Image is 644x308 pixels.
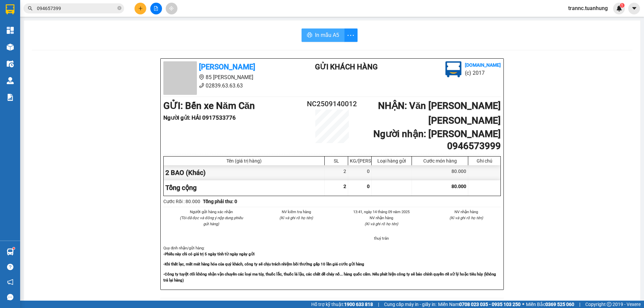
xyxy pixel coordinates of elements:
span: phone [39,24,44,30]
h2: NC2509140012 [304,99,360,110]
b: [DOMAIN_NAME] [465,62,501,68]
span: notification [7,279,13,285]
span: copyright [607,302,611,307]
span: environment [199,74,204,80]
span: Miền Nam [438,301,521,308]
button: caret-down [628,3,640,14]
span: caret-down [631,5,637,11]
img: icon-new-feature [616,5,622,11]
div: Cước món hàng [414,158,466,164]
span: Hỗ trợ kỹ thuật: [311,301,373,308]
div: 80.000 [412,165,468,180]
span: plus [138,6,143,11]
div: 2 BAO (Khác) [164,165,325,180]
strong: -Khi thất lạc, mất mát hàng hóa của quý khách, công ty sẽ chịu trách nhiệm bồi thường gấp 10 lần ... [163,262,364,266]
strong: -Công ty tuyệt đối không nhận vận chuyển các loại ma túy, thuốc lắc, thuốc lá lậu, các chất dễ ch... [163,272,496,283]
button: printerIn mẫu A5 [302,28,344,42]
div: Quy định nhận/gửi hàng : [163,245,501,283]
div: SL [326,158,346,164]
b: Tổng phải thu: 0 [203,199,237,204]
span: phone [199,83,204,88]
span: | [579,301,580,308]
b: Người nhận : [PERSON_NAME] 0946573999 [373,128,501,151]
li: 85 [PERSON_NAME] [3,15,128,23]
input: Tìm tên, số ĐT hoặc mã đơn [37,5,116,12]
div: Tên (giá trị hàng) [165,158,323,164]
button: aim [166,3,177,14]
b: Gửi khách hàng [315,63,378,71]
strong: 0369 525 060 [545,302,574,307]
strong: -Phiếu này chỉ có giá trị 5 ngày tính từ ngày ngày gửi [163,252,255,256]
span: more [344,31,357,40]
span: file-add [154,6,158,11]
img: warehouse-icon [7,77,14,84]
div: 2 [325,165,348,180]
span: close-circle [117,5,121,12]
span: 1 [621,3,623,8]
span: environment [39,16,44,21]
li: Người gửi hàng xác nhận [177,209,246,215]
span: message [7,294,13,300]
span: | [378,301,379,308]
span: trannc.tuanhung [563,4,613,12]
i: (Kí và ghi rõ họ tên) [449,215,483,220]
li: (c) 2017 [465,69,501,77]
b: GỬI : Bến xe Năm Căn [163,100,255,111]
span: close-circle [117,6,121,10]
strong: 0708 023 035 - 0935 103 250 [459,302,521,307]
span: search [28,6,33,11]
li: 02839.63.63.63 [163,81,288,90]
b: NHẬN : Văn [PERSON_NAME] [PERSON_NAME] [378,100,501,126]
span: printer [307,32,312,39]
div: 0 [348,165,372,180]
img: warehouse-icon [7,60,14,67]
span: question-circle [7,264,13,270]
img: solution-icon [7,94,14,101]
img: dashboard-icon [7,27,14,34]
span: Miền Bắc [526,301,574,308]
div: KG/[PERSON_NAME] [350,158,370,164]
img: warehouse-icon [7,248,14,255]
b: Người gửi : HẢI 0917533776 [163,114,236,121]
span: aim [169,6,174,11]
i: (Tôi đã đọc và đồng ý nộp dung phiếu gửi hàng) [180,215,243,226]
div: Loại hàng gửi [373,158,410,164]
b: GỬI : Bến xe Năm Căn [3,42,95,53]
span: 0 [367,184,370,189]
sup: 1 [13,247,15,249]
i: (Kí và ghi rõ họ tên) [279,215,313,220]
div: Ghi chú [470,158,499,164]
button: plus [135,3,146,14]
li: NV kiểm tra hàng [262,209,331,215]
span: In mẫu A5 [315,31,339,39]
div: Cước Rồi : 80.000 [163,198,200,205]
img: logo-vxr [6,4,14,14]
sup: 1 [620,3,625,8]
img: logo.jpg [445,61,462,77]
b: [PERSON_NAME] [199,63,255,71]
strong: 1900 633 818 [344,302,373,307]
button: file-add [150,3,162,14]
span: ⚪️ [522,303,524,306]
img: warehouse-icon [7,44,14,51]
li: NV nhận hàng [432,209,501,215]
b: [PERSON_NAME] [39,4,95,13]
span: Cung cấp máy in - giấy in: [384,301,436,308]
button: more [344,28,358,42]
li: 13:41, ngày 14 tháng 09 năm 2025 [347,209,416,215]
li: 02839.63.63.63 [3,23,128,32]
li: thuý trân [347,235,416,241]
span: 80.000 [451,184,466,189]
li: NV nhận hàng [347,215,416,221]
i: (Kí và ghi rõ họ tên) [365,222,398,226]
span: 2 [343,184,346,189]
li: 85 [PERSON_NAME] [163,73,288,81]
span: Tổng cộng [165,184,197,192]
